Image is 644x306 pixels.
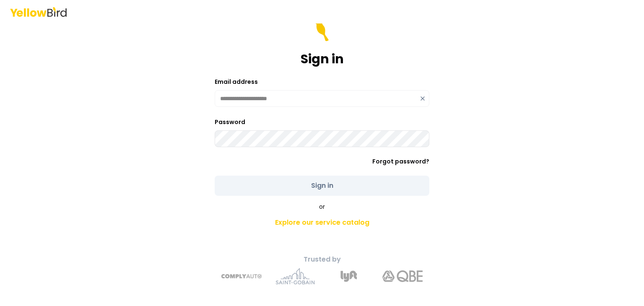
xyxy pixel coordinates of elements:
[301,52,344,67] h1: Sign in
[215,118,245,126] label: Password
[215,78,258,86] label: Email address
[174,214,470,231] a: Explore our service catalog
[372,157,429,166] a: Forgot password?
[319,202,325,211] span: or
[174,254,470,265] p: Trusted by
